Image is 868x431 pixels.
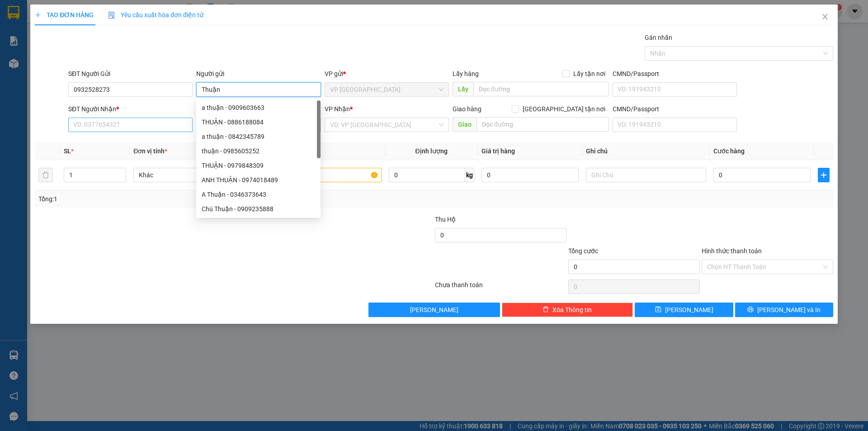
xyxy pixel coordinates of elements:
img: icon [108,12,115,19]
input: VD: Bàn, Ghế [261,168,381,182]
div: THUẬN - 0886188084 [202,117,315,127]
button: delete [38,168,53,182]
div: ANH THUẬN - 0974018489 [202,175,315,185]
span: Lấy tận nơi [570,69,609,79]
button: save[PERSON_NAME] [635,303,733,317]
div: a thuận - 0909603663 [196,100,321,115]
div: A Thuận - 0346373643 [196,187,321,202]
span: Đơn vị tính [133,147,167,155]
span: VP Nha Trang [330,83,443,96]
input: Dọc đường [473,82,609,96]
span: Lấy hàng [453,70,479,77]
div: CMND/Passport [613,104,737,114]
button: Close [812,5,838,30]
span: VP Nhận [325,105,350,113]
span: [PERSON_NAME] [410,305,458,315]
div: THUẬN - 0979848309 [202,161,315,171]
span: [PERSON_NAME] [665,305,713,315]
input: Dọc đường [476,117,609,132]
button: deleteXóa Thông tin [502,303,633,317]
span: plus [818,171,829,179]
div: thuận - 0985605252 [196,144,321,158]
span: [PERSON_NAME] và In [757,305,821,315]
span: delete [542,306,549,313]
span: Thu Hộ [435,216,456,223]
span: printer [747,306,754,313]
span: kg [465,168,474,182]
div: THUẬN - 0979848309 [196,158,321,173]
span: save [655,306,661,313]
div: a thuận - 0842345789 [202,132,315,142]
div: VP gửi [325,69,449,79]
label: Gán nhãn [645,34,672,41]
span: [GEOGRAPHIC_DATA] tận nơi [519,104,609,114]
span: Định lượng [415,147,448,155]
span: Giao [453,117,476,132]
span: Cước hàng [713,147,745,155]
input: Ghi Chú [586,168,706,182]
div: thuận - 0985605252 [202,146,315,156]
span: Tổng cước [568,247,598,255]
div: a thuận - 0909603663 [202,103,315,113]
div: Tổng: 1 [38,194,335,204]
span: plus [35,12,41,18]
input: 0 [481,168,579,182]
div: SĐT Người Gửi [68,69,193,79]
div: a thuận - 0842345789 [196,129,321,144]
label: Hình thức thanh toán [702,247,762,255]
div: Chưa thanh toán [434,280,567,296]
div: Chú Thuận - 0909235888 [202,204,315,214]
span: close [821,13,829,20]
button: printer[PERSON_NAME] và In [735,303,833,317]
div: THUẬN - 0886188084 [196,115,321,129]
span: TẠO ĐƠN HÀNG [35,11,94,19]
span: Giá trị hàng [481,147,515,155]
span: Xóa Thông tin [552,305,592,315]
span: Yêu cầu xuất hóa đơn điện tử [108,11,203,19]
div: Chú Thuận - 0909235888 [196,202,321,216]
div: Người gửi [196,69,321,79]
span: Giao hàng [453,105,481,113]
span: SL [64,147,71,155]
div: CMND/Passport [613,69,737,79]
th: Ghi chú [582,142,710,160]
div: SĐT Người Nhận [68,104,193,114]
button: plus [818,168,830,182]
span: Lấy [453,82,473,96]
div: A Thuận - 0346373643 [202,189,315,199]
span: Khác [139,168,248,182]
button: [PERSON_NAME] [368,303,500,317]
div: ANH THUẬN - 0974018489 [196,173,321,187]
